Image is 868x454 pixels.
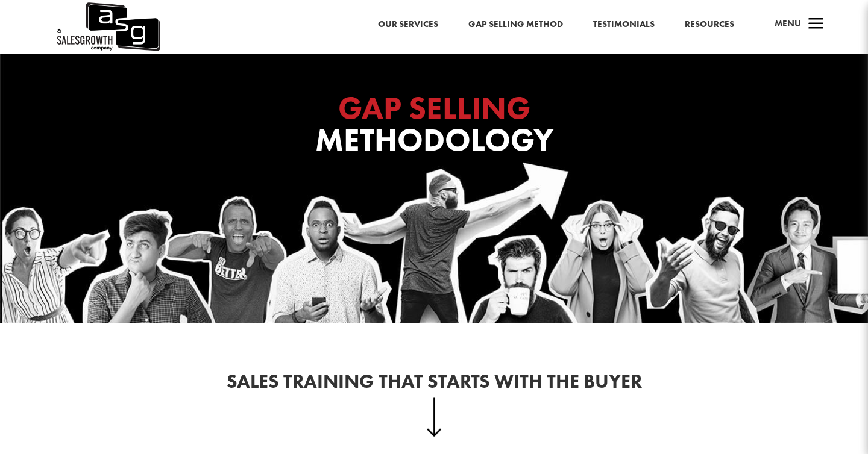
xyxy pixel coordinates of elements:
[108,372,759,397] h2: Sales Training That Starts With the Buyer
[427,397,442,436] img: down-arrow
[378,17,438,33] a: Our Services
[685,17,734,33] a: Resources
[468,17,563,33] a: Gap Selling Method
[804,13,828,37] span: a
[593,17,655,33] a: Testimonials
[338,87,530,128] span: GAP SELLING
[775,17,801,30] span: Menu
[193,92,675,162] h1: Methodology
